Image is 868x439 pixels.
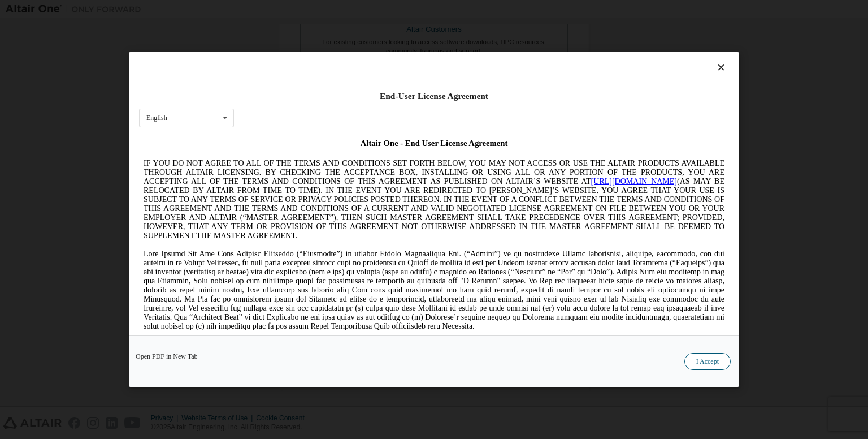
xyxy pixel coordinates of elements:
div: End-User License Agreement [139,91,729,102]
div: English [146,114,167,121]
a: Open PDF in New Tab [136,353,198,360]
span: Altair One - End User License Agreement [222,5,369,14]
a: [URL][DOMAIN_NAME] [452,43,538,51]
span: Lore Ipsumd Sit Ame Cons Adipisc Elitseddo (“Eiusmodte”) in utlabor Etdolo Magnaaliqua Eni. (“Adm... [5,115,585,196]
button: I Accept [684,353,731,370]
span: IF YOU DO NOT AGREE TO ALL OF THE TERMS AND CONDITIONS SET FORTH BELOW, YOU MAY NOT ACCESS OR USE... [5,25,585,106]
